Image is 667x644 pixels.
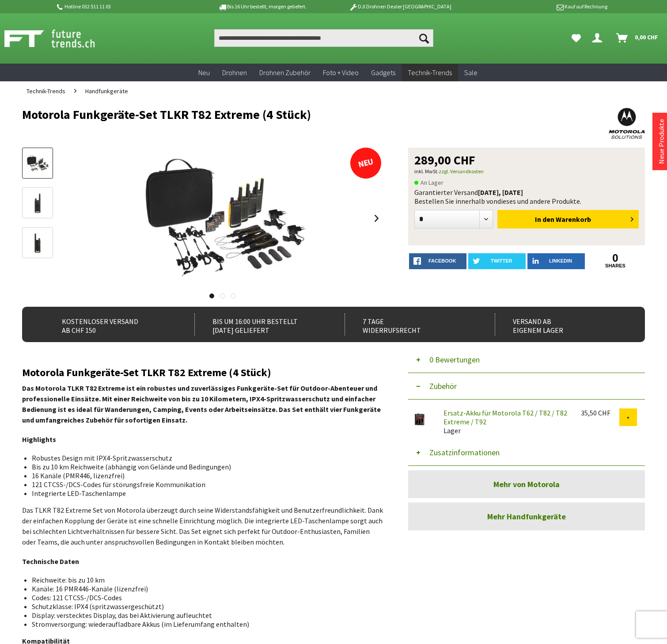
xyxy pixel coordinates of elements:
[589,29,609,47] a: Hi, Serdar - Dein Konto
[469,1,607,12] p: Kauf auf Rechnung
[495,313,627,335] div: Versand ab eigenem Lager
[22,557,79,566] strong: Technische Daten
[85,87,128,95] span: Handfunkgeräte
[436,408,574,435] div: Lager
[216,64,253,82] a: Drohnen
[222,68,247,77] span: Drohnen
[428,258,456,263] span: facebook
[22,367,383,378] h2: Motorola Funkgeräte-Set TLKR T82 Extreme (4 Stück)
[25,154,50,173] img: Vorschau: Motorola Funkgeräte-Set TLKR T82 Extreme (4 Stück)
[408,503,645,530] a: Mehr Handfunkgeräte
[556,215,591,224] span: Warenkorb
[415,29,433,47] button: Suchen
[32,602,376,611] li: Schutzklasse: IPX4 (spritzwassergeschützt)
[443,408,567,426] a: Ersatz-Akku für Motorola T62 / T82 / T82 Extreme / T92
[408,470,645,498] a: Mehr von Motorola
[22,505,383,547] p: Das TLKR T82 Extreme Set von Motorola überzeugt durch seine Widerstandsfähigkeit und Benutzerfreu...
[402,64,458,82] a: Technik-Trends
[567,29,585,47] a: Meine Favoriten
[581,408,619,417] div: 35,50 CHF
[32,584,376,593] li: Kanäle: 16 PMR446-Kanäle (lizenzfrei)
[345,313,477,335] div: 7 Tage Widerrufsrecht
[587,253,644,263] a: 0
[32,453,376,462] li: Robustes Design mit IPX4-Spritzwasserschutz
[194,313,326,335] div: Bis um 16:00 Uhr bestellt [DATE] geliefert
[497,210,639,229] button: In den Warenkorb
[414,166,639,177] p: inkl. MwSt.
[55,1,193,12] p: Hotline 032 511 11 03
[4,27,114,50] img: Shop Futuretrends - zur Startseite wechseln
[609,108,645,139] img: Motorola
[408,439,645,466] button: Zusatzinformationen
[408,68,452,77] span: Technik-Trends
[408,373,645,400] button: Zubehör
[464,68,478,77] span: Sale
[44,313,176,335] div: Kostenloser Versand ab CHF 150
[214,29,434,47] input: Produkt, Marke, Kategorie, EAN, Artikelnummer…
[129,148,317,289] img: Motorola Funkgeräte-Set TLKR T82 Extreme (4 Stück)
[22,435,56,444] strong: Highlights
[323,68,359,77] span: Foto + Video
[32,489,376,498] li: Integrierte LED-Taschenlampe
[32,593,376,602] li: Codes: 121 CTCSS-/DCS-Codes
[439,168,484,175] a: zzgl. Versandkosten
[32,471,376,480] li: 16 Kanäle (PMR446, lizenzfrei)
[527,253,585,269] a: LinkedIn
[259,68,311,77] span: Drohnen Zubehör
[198,68,210,77] span: Neu
[491,258,512,263] span: twitter
[408,347,645,373] button: 0 Bewertungen
[81,81,133,101] a: Handfunkgeräte
[371,68,395,77] span: Gadgets
[32,575,376,584] li: Reichweite: bis zu 10 km
[32,620,376,629] li: Stromversorgung: wiederaufladbare Akkus (im Lieferumfang enthalten)
[414,177,443,188] span: An Lager
[32,462,376,471] li: Bis zu 10 km Reichweite (abhängig von Gelände und Bedingungen)
[253,64,317,82] a: Drohnen Zubehör
[587,263,644,269] a: shares
[365,64,402,82] a: Gadgets
[635,30,658,44] span: 0,00 CHF
[613,29,663,47] a: Warenkorb
[32,480,376,489] li: 121 CTCSS-/DCS-Codes für störungsfreie Kommunikation
[193,1,331,12] p: Bis 16 Uhr bestellt, morgen geliefert.
[409,253,466,269] a: facebook
[549,258,572,263] span: LinkedIn
[468,253,526,269] a: twitter
[331,1,469,12] p: DJI Drohnen Dealer [GEOGRAPHIC_DATA]
[317,64,365,82] a: Foto + Video
[657,119,666,164] a: Neue Produkte
[22,384,381,424] strong: Das Motorola TLKR T82 Extreme ist ein robustes und zuverlässiges Funkgeräte-Set für Outdoor-Abent...
[22,108,520,121] h1: Motorola Funkgeräte-Set TLKR T82 Extreme (4 Stück)
[414,188,639,206] div: Garantierter Versand Bestellen Sie innerhalb von dieses und andere Produkte.
[478,188,523,197] b: [DATE], [DATE]
[27,87,65,95] span: Technik-Trends
[192,64,216,82] a: Neu
[458,64,484,82] a: Sale
[32,611,376,620] li: Display: verstecktes Display, das bei Aktivierung aufleuchtet
[22,81,70,101] a: Technik-Trends
[414,154,475,166] span: 289,00 CHF
[408,408,430,431] img: Ersatz-Akku für Motorola T62 / T82 / T82 Extreme / T92
[535,215,554,224] span: In den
